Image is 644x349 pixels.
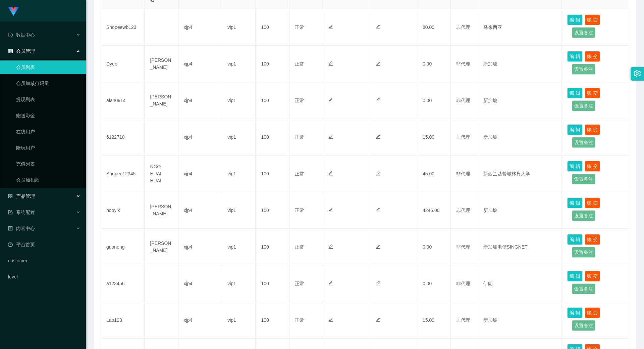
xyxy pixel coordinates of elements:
td: vip1 [222,192,256,229]
i: 图标: edit [376,171,380,176]
i: 图标: edit [328,25,333,29]
td: 马来西亚 [478,9,562,46]
td: 新加坡电信SINGNET [478,229,562,265]
td: xjp4 [178,302,222,339]
button: 账 变 [585,307,600,318]
td: 100 [256,119,289,156]
td: Shopee12345 [101,156,145,192]
i: 图标: edit [376,281,380,286]
td: Shopeewb123 [101,9,145,46]
button: 编 辑 [567,88,583,98]
td: 15.00 [417,302,451,339]
td: 100 [256,156,289,192]
span: 正常 [295,281,304,286]
td: 45.00 [417,156,451,192]
td: Dyeo [101,46,145,82]
td: 100 [256,229,289,265]
a: 会员列表 [16,60,80,74]
td: 新加坡 [478,302,562,339]
span: 正常 [295,171,304,176]
button: 设置备注 [572,283,595,294]
button: 设置备注 [572,64,595,75]
a: 充值列表 [16,157,80,171]
button: 设置备注 [572,247,595,258]
i: 图标: edit [376,61,380,66]
td: 100 [256,9,289,46]
i: 图标: edit [328,208,333,212]
td: alan0914 [101,82,145,119]
button: 编 辑 [567,234,583,245]
button: 账 变 [585,198,600,208]
button: 账 变 [585,161,600,172]
button: 编 辑 [567,124,583,135]
button: 编 辑 [567,14,583,25]
span: 正常 [295,134,304,140]
span: 非代理 [456,134,470,140]
td: xjp4 [178,265,222,302]
td: xjp4 [178,9,222,46]
i: 图标: edit [328,281,333,286]
td: Lao123 [101,302,145,339]
span: 系统配置 [8,210,35,215]
i: 图标: edit [328,317,333,322]
td: guoneng [101,229,145,265]
span: 产品管理 [8,193,35,199]
span: 正常 [295,317,304,323]
i: 图标: form [8,210,13,215]
td: 6122710 [101,119,145,156]
td: 100 [256,46,289,82]
img: logo.9652507e.png [8,7,19,16]
td: 4245.00 [417,192,451,229]
td: [PERSON_NAME] [145,82,178,119]
td: vip1 [222,229,256,265]
td: 100 [256,302,289,339]
a: 赠送彩金 [16,109,80,122]
button: 账 变 [585,234,600,245]
i: 图标: profile [8,226,13,231]
span: 正常 [295,208,304,213]
td: 80.00 [417,9,451,46]
td: [PERSON_NAME] [145,229,178,265]
td: vip1 [222,302,256,339]
button: 设置备注 [572,137,595,148]
i: 图标: edit [376,98,380,102]
i: 图标: edit [328,61,333,66]
td: xjp4 [178,229,222,265]
i: 图标: edit [376,208,380,212]
i: 图标: edit [328,98,333,102]
a: 会员加减打码量 [16,77,80,90]
button: 账 变 [585,51,600,62]
td: vip1 [222,265,256,302]
td: xjp4 [178,119,222,156]
span: 非代理 [456,25,470,30]
a: 图标: dashboard平台首页 [8,238,80,251]
i: 图标: edit [376,134,380,139]
td: xjp4 [178,46,222,82]
i: 图标: edit [328,134,333,139]
span: 数据中心 [8,32,35,38]
td: vip1 [222,156,256,192]
td: 伊朗 [478,265,562,302]
button: 编 辑 [567,271,583,281]
span: 正常 [295,244,304,250]
td: 0.00 [417,229,451,265]
a: 陪玩用户 [16,141,80,155]
td: 15.00 [417,119,451,156]
td: 0.00 [417,265,451,302]
td: hooyik [101,192,145,229]
span: 会员管理 [8,48,35,54]
button: 编 辑 [567,51,583,62]
td: 新加坡 [478,46,562,82]
td: vip1 [222,119,256,156]
button: 设置备注 [572,27,595,38]
span: 正常 [295,25,304,30]
td: vip1 [222,9,256,46]
td: 100 [256,192,289,229]
a: 提现列表 [16,93,80,106]
span: 非代理 [456,281,470,286]
i: 图标: table [8,49,13,53]
td: 0.00 [417,82,451,119]
span: 非代理 [456,98,470,103]
i: 图标: edit [328,244,333,249]
td: [PERSON_NAME] [145,192,178,229]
